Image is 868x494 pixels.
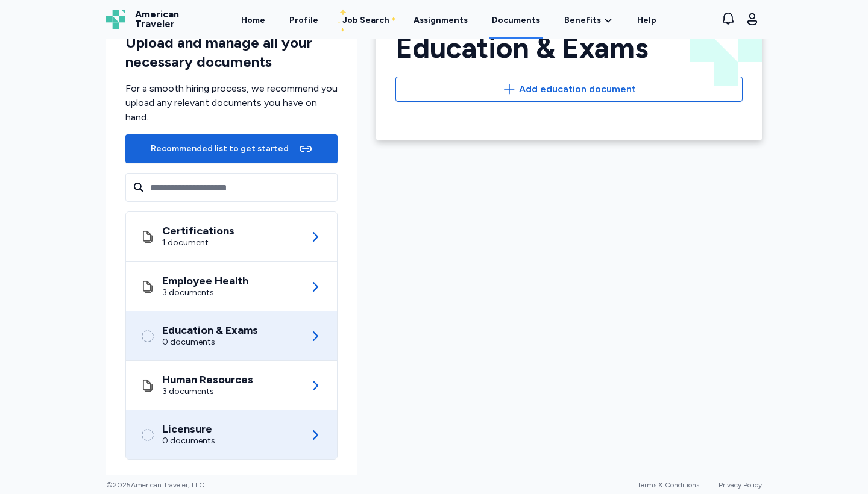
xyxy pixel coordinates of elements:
button: Add education document [395,77,743,102]
div: Human Resources [162,374,253,386]
div: Job Search [342,14,389,27]
div: Education & Exams [395,33,743,62]
div: Upload and manage all your necessary documents [125,33,338,72]
span: American Traveler [135,10,179,29]
div: Education & Exams [162,324,258,336]
div: Employee Health [162,275,248,287]
span: © 2025 American Traveler, LLC [106,480,204,490]
button: Recommended list to get started [125,134,338,163]
span: Add education document [519,82,636,96]
a: Benefits [564,14,613,27]
div: 3 documents [162,287,248,299]
div: Licensure [162,423,215,435]
img: Logo [106,10,125,29]
div: 0 documents [162,336,258,348]
a: Terms & Conditions [637,481,699,489]
div: Recommended list to get started [151,143,289,155]
a: Documents [489,1,542,39]
div: For a smooth hiring process, we recommend you upload any relevant documents you have on hand. [125,81,338,125]
div: 1 document [162,237,234,249]
div: 3 documents [162,386,253,398]
a: Privacy Policy [719,481,762,489]
div: Certifications [162,225,234,237]
div: 0 documents [162,435,215,447]
span: Benefits [564,14,601,27]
